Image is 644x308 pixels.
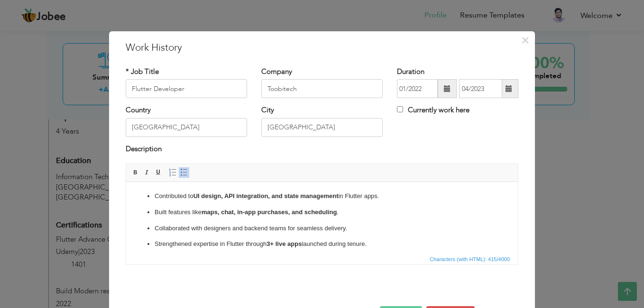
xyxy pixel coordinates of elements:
[126,182,518,253] iframe: Rich Text Editor, workEditor
[397,106,403,112] input: Currently work here
[126,144,162,154] label: Description
[397,79,438,98] input: From
[428,255,512,263] span: Characters (with HTML): 415/4000
[142,167,152,178] a: Italic
[261,105,274,115] label: City
[126,67,159,77] label: * Job Title
[153,167,164,178] a: Underline
[126,41,518,55] h3: Work History
[517,33,533,48] button: Close
[167,167,178,178] a: Insert/Remove Numbered List
[428,255,513,263] div: Statistics
[179,167,189,178] a: Insert/Remove Bulleted List
[126,105,151,115] label: Country
[397,105,469,115] label: Currently work here
[397,67,424,77] label: Duration
[521,32,529,49] span: ×
[130,167,141,178] a: Bold
[459,79,502,98] input: Present
[261,67,292,77] label: Company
